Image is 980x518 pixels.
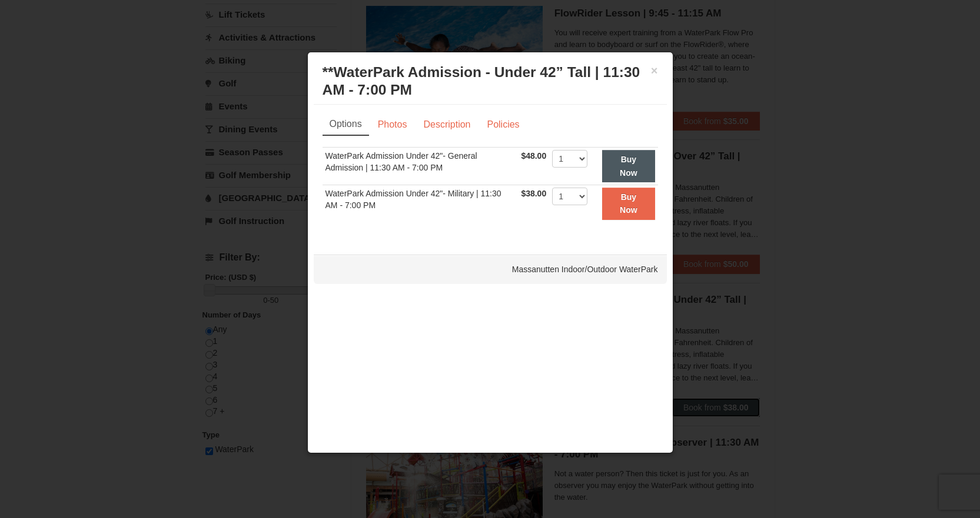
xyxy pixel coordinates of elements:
button: Buy Now [602,150,655,182]
button: Buy Now [602,188,655,220]
strong: Buy Now [620,155,637,177]
td: WaterPark Admission Under 42"- Military | 11:30 AM - 7:00 PM [323,185,519,222]
a: Photos [370,113,415,136]
button: × [651,65,658,76]
a: Policies [479,113,527,136]
span: $48.00 [521,151,546,161]
span: $38.00 [521,189,546,198]
h3: **WaterPark Admission - Under 42” Tall | 11:30 AM - 7:00 PM [323,64,658,99]
a: Options [323,113,369,136]
div: Massanutten Indoor/Outdoor WaterPark [314,255,667,284]
a: Description [416,113,478,136]
td: WaterPark Admission Under 42"- General Admission | 11:30 AM - 7:00 PM [323,148,519,185]
strong: Buy Now [620,192,637,215]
